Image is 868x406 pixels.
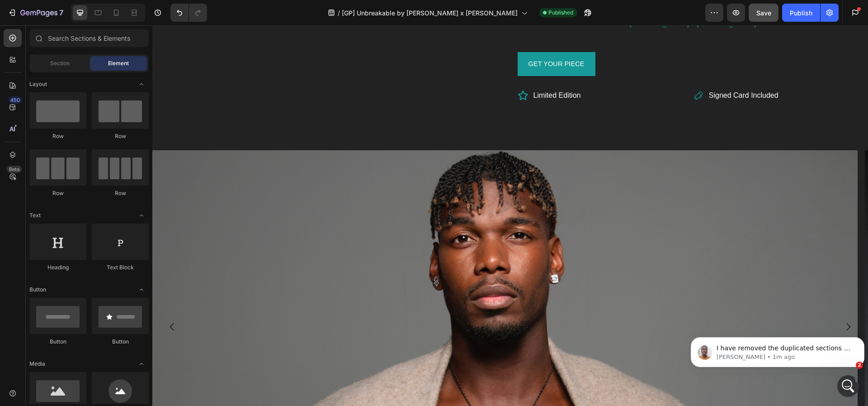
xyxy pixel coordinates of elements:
div: Button [29,338,86,346]
div: Beta [7,166,22,173]
span: Toggle open [134,357,149,371]
iframe: Intercom live chat [837,375,859,397]
span: Layout [29,80,47,88]
span: Button [29,286,46,294]
div: Row [92,132,149,140]
span: Toggle open [134,208,149,223]
span: Media [29,360,45,368]
div: Text Block [92,263,149,272]
button: 7 [4,4,67,22]
input: Search Sections & Elements [29,29,149,47]
button: Carousel Back Arrow [7,289,33,314]
span: Signed Card Included [557,66,626,74]
button: Publish [782,4,820,22]
span: GET YOUR PIECE [376,35,432,42]
span: Text [29,211,41,220]
div: Row [92,189,149,197]
span: [GP] Unbreakable by [PERSON_NAME] x [PERSON_NAME] [342,8,518,18]
span: / [338,8,340,18]
span: Limited Edition [381,66,429,74]
div: Publish [790,8,812,18]
a: GET YOUR PIECE [365,27,443,51]
iframe: Design area [152,25,868,406]
div: 450 [9,96,22,104]
span: Save [756,9,771,17]
div: Button [92,338,149,346]
span: Published [548,9,573,17]
div: Undo/Redo [170,4,207,22]
span: Element [108,59,129,67]
span: Section [50,59,70,67]
span: Toggle open [134,77,149,91]
div: Row [29,132,86,140]
div: Row [29,189,86,197]
div: Heading [29,263,86,272]
button: Carousel Next Arrow [683,289,708,314]
p: 7 [59,7,63,18]
span: 2 [856,362,863,369]
button: Save [749,4,778,22]
span: Toggle open [134,282,149,297]
iframe: Intercom notifications message [687,318,868,382]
